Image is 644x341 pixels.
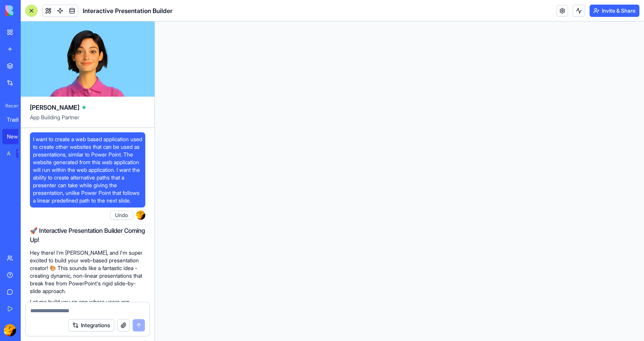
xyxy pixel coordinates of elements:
button: Integrations [68,319,114,331]
a: AI Logo GeneratorTRY [2,146,33,161]
img: logo [5,5,53,16]
img: ACg8ocJ7cySna4fc69Ke675mTznHl7OjA8bfGgjuL09Rzb3DgFnSNC53=s96-c [136,211,145,220]
div: New App [7,133,28,140]
button: Invite & Share [590,5,639,17]
span: Recent [2,103,18,109]
div: AI Logo Generator [7,150,11,157]
a: New App [2,129,33,144]
button: Undo [110,211,133,220]
span: Interactive Presentation Builder [83,6,172,15]
a: Trading Portfolio Tracker [2,112,33,127]
span: [PERSON_NAME] [30,103,79,112]
span: App Building Partner [30,114,145,127]
div: TRY [16,149,28,158]
h2: 🚀 Interactive Presentation Builder Coming Up! [30,226,145,244]
img: ACg8ocJ7cySna4fc69Ke675mTznHl7OjA8bfGgjuL09Rzb3DgFnSNC53=s96-c [4,324,16,336]
div: Trading Portfolio Tracker [7,116,28,124]
p: Hey there! I'm [PERSON_NAME], and I'm super excited to build your web-based presentation creator!... [30,249,145,295]
p: Let me build you an app where users can create interactive presentation websites with branching p... [30,298,145,336]
span: I want to create a web based application used to create other websites that can be used as presen... [33,135,142,204]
